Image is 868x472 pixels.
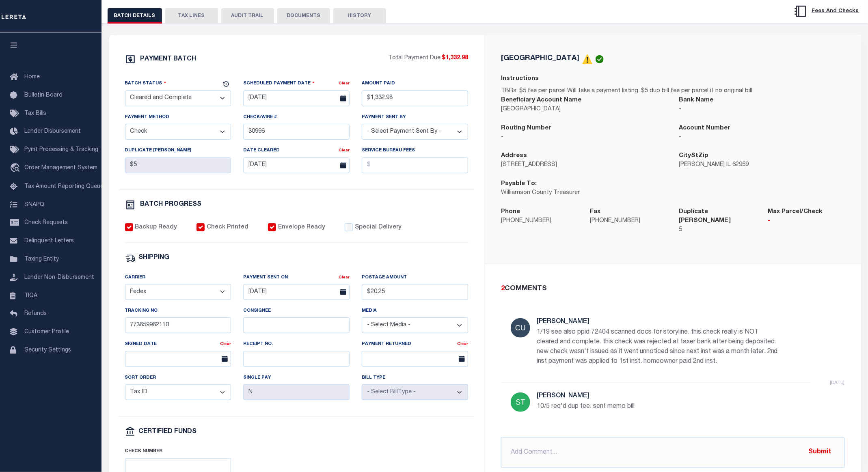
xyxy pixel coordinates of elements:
[501,207,520,217] label: Phone
[362,114,406,121] label: Payment Sent By
[501,151,527,161] label: Address
[501,105,667,114] p: [GEOGRAPHIC_DATA]
[220,342,231,346] a: Clear
[24,275,94,280] span: Lender Non-Disbursement
[501,179,537,189] label: Payable To:
[537,392,780,400] h5: [PERSON_NAME]
[362,157,468,173] input: $
[511,318,530,338] img: Curtis, Stacey
[362,375,385,381] label: Bill Type
[139,429,197,435] h6: CERTIFIED FUNDS
[125,341,157,348] label: Signed Date
[24,74,40,80] span: Home
[501,284,842,294] div: COMMENTS
[339,149,350,153] a: Clear
[135,223,177,232] label: Backup Ready
[362,284,468,300] input: $
[388,54,468,63] p: Total Payment Due:
[511,392,530,412] img: Stacey Curtis
[768,217,844,226] p: -
[243,147,280,154] label: Date Cleared
[679,207,756,226] label: Duplicate [PERSON_NAME]
[457,342,468,346] a: Clear
[24,111,46,116] span: Tax Bills
[243,308,271,315] label: Consignee
[339,276,350,280] a: Clear
[501,55,579,62] h5: [GEOGRAPHIC_DATA]
[24,256,59,262] span: Taxing Entity
[362,147,415,154] label: Service Bureau Fees
[24,129,81,134] span: Lender Disbursement
[768,207,823,217] label: Max Parcel/Check
[501,87,845,96] p: TBRs: $5 fee per parcel Will take a payment listing. $5 dup bill fee per parcel if no original bill
[221,8,274,24] button: AUDIT TRAIL
[679,226,756,235] p: 5
[165,8,218,24] button: TAX LINES
[140,56,196,63] h6: PAYMENT BATCH
[125,448,163,455] label: Check Number
[362,341,411,348] label: Payment Returned
[596,55,604,63] img: check-icon-green.svg
[590,207,600,217] label: Fax
[24,147,98,153] span: Pymt Processing & Tracking
[125,274,146,281] label: Carrier
[537,318,780,326] h5: [PERSON_NAME]
[362,91,468,106] input: $
[333,8,386,24] button: HISTORY
[10,163,23,174] i: travel_explore
[537,402,780,412] p: 10/5 req'd dup fee. sent memo bill
[207,223,248,232] label: Check Printed
[830,379,845,386] p: [DATE]
[501,217,578,226] p: [PHONE_NUMBER]
[339,82,350,86] a: Clear
[125,308,158,315] label: Tracking No
[277,8,330,24] button: DOCUMENTS
[24,293,37,298] span: TIQA
[24,93,63,98] span: Bulletin Board
[790,3,862,20] button: Fees And Checks
[24,329,69,335] span: Customer Profile
[125,147,192,154] label: Duplicate [PERSON_NAME]
[442,55,468,61] span: $1,332.98
[803,444,837,461] button: Submit
[501,74,539,84] label: Instructions
[537,328,780,366] p: 1/19 see also ppid 72404 scanned docs for storyline. this check really is NOT cleared and complet...
[140,201,202,208] h6: BATCH PROGRESS
[125,114,170,121] label: Payment Method
[243,274,288,281] label: Payment Sent On
[24,347,71,353] span: Security Settings
[125,375,156,381] label: Sort Order
[125,157,231,173] input: $
[108,8,162,24] button: BATCH DETAILS
[24,184,104,190] span: Tax Amount Reporting Queue
[139,254,170,261] h6: SHIPPING
[679,133,844,142] p: -
[501,189,667,198] p: Williamson County Treasurer
[243,114,277,121] label: Check/Wire #
[24,238,74,244] span: Delinquent Letters
[501,437,845,468] input: Add Comment...
[243,80,315,87] label: Scheduled Payment Date
[501,124,551,133] label: Routing Number
[362,80,395,87] label: Amount Paid
[278,223,325,232] label: Envelope Ready
[501,285,505,292] span: 2
[24,311,47,317] span: Refunds
[679,151,708,161] label: CityStZip
[243,341,273,348] label: Receipt No.
[24,220,68,226] span: Check Requests
[24,202,44,207] span: SNAPQ
[679,96,713,105] label: Bank Name
[125,80,166,87] label: Batch Status
[24,165,97,171] span: Order Management System
[590,217,667,226] p: [PHONE_NUMBER]
[243,375,271,381] label: Single Pay
[355,223,402,232] label: Special Delivery
[679,124,730,133] label: Account Number
[679,105,844,114] p: -
[501,133,667,142] p: -
[362,308,377,315] label: Media
[501,161,667,170] p: [STREET_ADDRESS]
[501,96,581,105] label: Beneficiary Account Name
[362,274,407,281] label: Postage Amount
